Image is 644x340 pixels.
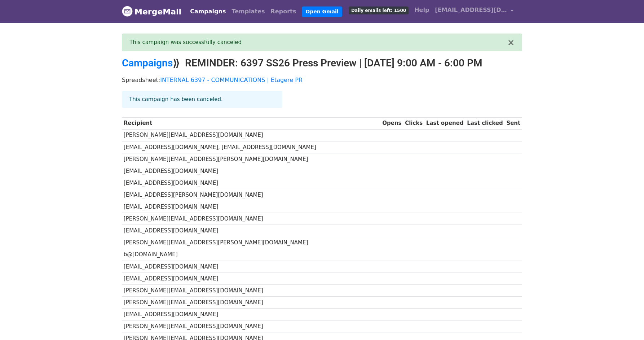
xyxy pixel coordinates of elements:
[122,4,181,19] a: MergeMail
[424,117,465,129] th: Last opened
[432,3,516,20] a: [EMAIL_ADDRESS][DOMAIN_NAME]
[122,309,380,321] td: [EMAIL_ADDRESS][DOMAIN_NAME]
[122,213,380,225] td: [PERSON_NAME][EMAIL_ADDRESS][DOMAIN_NAME]
[122,297,380,309] td: [PERSON_NAME][EMAIL_ADDRESS][DOMAIN_NAME]
[122,225,380,237] td: [EMAIL_ADDRESS][DOMAIN_NAME]
[122,284,380,296] td: [PERSON_NAME][EMAIL_ADDRESS][DOMAIN_NAME]
[465,117,504,129] th: Last clicked
[129,38,507,47] div: This campaign was successfully canceled
[122,129,380,141] td: [PERSON_NAME][EMAIL_ADDRESS][DOMAIN_NAME]
[122,6,133,17] img: MergeMail logo
[122,91,282,108] div: This campaign has been canceled.
[122,165,380,177] td: [EMAIL_ADDRESS][DOMAIN_NAME]
[122,249,380,261] td: b@[DOMAIN_NAME]
[122,153,380,165] td: [PERSON_NAME][EMAIL_ADDRESS][PERSON_NAME][DOMAIN_NAME]
[507,38,515,47] button: ×
[122,273,380,284] td: [EMAIL_ADDRESS][DOMAIN_NAME]
[122,201,380,213] td: [EMAIL_ADDRESS][DOMAIN_NAME]
[411,3,432,17] a: Help
[229,4,268,19] a: Templates
[346,3,411,17] a: Daily emails left: 1500
[505,117,522,129] th: Sent
[122,57,522,69] h2: ⟫ REMINDER: 6397 SS26 Press Preview | [DATE] 9:00 AM - 6:00 PM
[122,177,380,189] td: [EMAIL_ADDRESS][DOMAIN_NAME]
[403,117,424,129] th: Clicks
[435,6,507,14] span: [EMAIL_ADDRESS][DOMAIN_NAME]
[122,261,380,273] td: [EMAIL_ADDRESS][DOMAIN_NAME]
[122,237,380,249] td: [PERSON_NAME][EMAIL_ADDRESS][PERSON_NAME][DOMAIN_NAME]
[122,141,380,153] td: [EMAIL_ADDRESS][DOMAIN_NAME], [EMAIL_ADDRESS][DOMAIN_NAME]
[122,321,380,332] td: [PERSON_NAME][EMAIL_ADDRESS][DOMAIN_NAME]
[122,117,380,129] th: Recipient
[302,6,342,17] a: Open Gmail
[349,6,409,14] span: Daily emails left: 1500
[122,189,380,201] td: [EMAIL_ADDRESS][PERSON_NAME][DOMAIN_NAME]
[187,4,229,19] a: Campaigns
[380,117,403,129] th: Opens
[160,77,303,83] a: INTERNAL 6397 - COMMUNICATIONS | Etagere PR
[122,57,173,69] a: Campaigns
[268,4,299,19] a: Reports
[122,76,522,84] p: Spreadsheet:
